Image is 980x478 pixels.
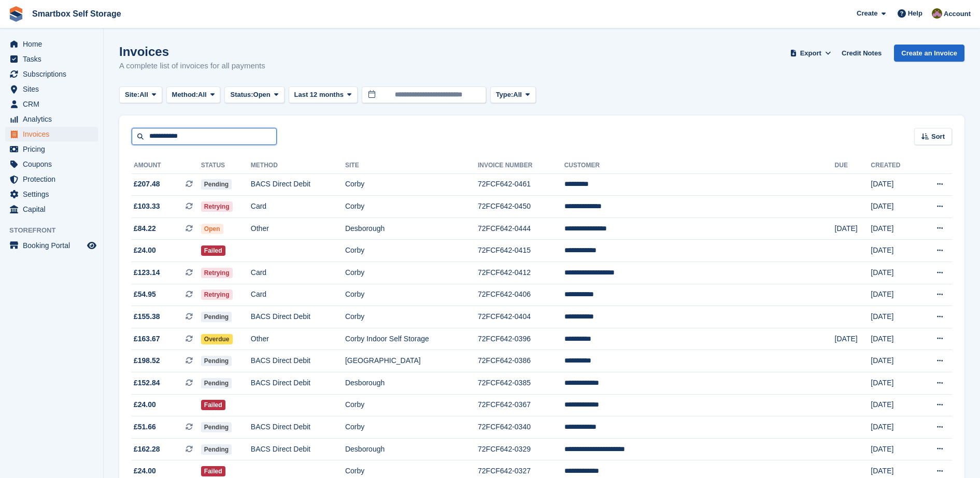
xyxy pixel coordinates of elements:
[201,245,225,256] span: Failed
[201,224,223,234] span: Open
[478,240,564,262] td: 72FCF642-0415
[871,196,917,218] td: [DATE]
[201,312,232,322] span: Pending
[23,82,85,96] span: Sites
[871,240,917,262] td: [DATE]
[871,394,917,416] td: [DATE]
[345,350,478,372] td: [GEOGRAPHIC_DATA]
[871,157,917,174] th: Created
[478,328,564,350] td: 72FCF642-0396
[23,37,85,51] span: Home
[251,196,345,218] td: Card
[201,334,233,344] span: Overdue
[478,438,564,460] td: 72FCF642-0329
[5,172,98,186] a: menu
[478,157,564,174] th: Invoice Number
[513,90,522,100] span: All
[201,289,233,300] span: Retrying
[788,45,833,62] button: Export
[345,218,478,240] td: Desborough
[5,52,98,66] a: menu
[478,262,564,284] td: 72FCF642-0412
[478,218,564,240] td: 72FCF642-0444
[478,394,564,416] td: 72FCF642-0367
[894,45,964,62] a: Create an Invoice
[134,355,160,366] span: £198.52
[478,306,564,328] td: 72FCF642-0404
[345,438,478,460] td: Desborough
[201,466,225,476] span: Failed
[345,306,478,328] td: Corby
[134,399,156,410] span: £24.00
[139,90,148,100] span: All
[119,60,265,72] p: A complete list of invoices for all payments
[478,196,564,218] td: 72FCF642-0450
[134,466,156,476] span: £24.00
[251,218,345,240] td: Other
[9,225,103,236] span: Storefront
[253,90,271,100] span: Open
[345,328,478,350] td: Corby Indoor Self Storage
[345,196,478,218] td: Corby
[5,157,98,171] a: menu
[345,284,478,306] td: Corby
[251,157,345,174] th: Method
[478,173,564,196] td: 72FCF642-0461
[944,9,971,19] span: Account
[345,173,478,196] td: Corby
[134,422,156,432] span: £51.66
[251,262,345,284] td: Card
[119,45,265,59] h1: Invoices
[134,289,156,300] span: £54.95
[251,306,345,328] td: BACS Direct Debit
[294,90,344,100] span: Last 12 months
[478,416,564,439] td: 72FCF642-0340
[251,173,345,196] td: BACS Direct Debit
[23,187,85,201] span: Settings
[201,179,232,190] span: Pending
[134,267,160,278] span: £123.14
[289,86,358,104] button: Last 12 months
[835,218,871,240] td: [DATE]
[172,90,198,100] span: Method:
[23,157,85,171] span: Coupons
[871,438,917,460] td: [DATE]
[345,394,478,416] td: Corby
[871,218,917,240] td: [DATE]
[837,45,886,62] a: Credit Notes
[251,438,345,460] td: BACS Direct Debit
[5,187,98,201] a: menu
[931,132,945,142] span: Sort
[23,127,85,141] span: Invoices
[134,334,160,344] span: £163.67
[23,52,85,66] span: Tasks
[201,400,225,410] span: Failed
[871,284,917,306] td: [DATE]
[125,90,139,100] span: Site:
[345,157,478,174] th: Site
[134,245,156,256] span: £24.00
[871,262,917,284] td: [DATE]
[871,372,917,395] td: [DATE]
[134,444,160,455] span: £162.28
[224,86,284,104] button: Status: Open
[201,201,233,212] span: Retrying
[908,8,922,19] span: Help
[119,86,162,104] button: Site: All
[166,86,221,104] button: Method: All
[871,306,917,328] td: [DATE]
[835,328,871,350] td: [DATE]
[251,328,345,350] td: Other
[28,5,125,22] a: Smartbox Self Storage
[23,97,85,111] span: CRM
[5,238,98,253] a: menu
[871,173,917,196] td: [DATE]
[23,142,85,156] span: Pricing
[932,8,942,19] img: Kayleigh Devlin
[345,240,478,262] td: Corby
[201,422,232,432] span: Pending
[201,378,232,388] span: Pending
[496,90,514,100] span: Type:
[23,202,85,216] span: Capital
[490,86,536,104] button: Type: All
